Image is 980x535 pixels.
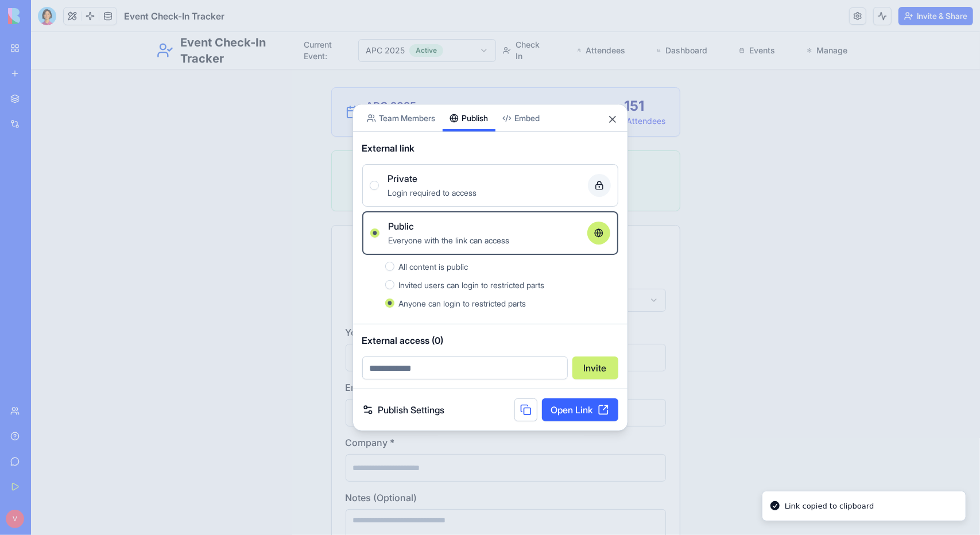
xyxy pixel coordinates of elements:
h1: Event Check-In Tracker [149,2,273,34]
button: All content is public [385,262,394,271]
button: PrivateLogin required to access [370,181,379,190]
a: Manage [769,2,823,34]
span: Current Event: [273,7,323,30]
div: Total People Counted [447,153,528,165]
span: [GEOGRAPHIC_DATA], [GEOGRAPHIC_DATA] [347,82,516,94]
button: PublicEveryone with the link can access [370,228,379,238]
span: External link [362,141,415,155]
div: 151 [447,133,528,153]
label: Your Name * [315,294,370,306]
span: Anyone can login to restricted parts [399,298,526,308]
h2: APC 2025 [335,66,551,82]
a: Dashboard [619,2,683,34]
a: Events [702,2,751,34]
button: Team Members [360,104,443,131]
span: Public [389,219,415,233]
button: Close [607,114,618,125]
a: Attendees [540,2,602,34]
span: Everyone with the link can access [389,235,510,245]
div: Self-Service Check-In [315,207,635,226]
span: Private [388,172,418,185]
button: Invite [572,356,618,379]
span: External access (0) [362,334,618,347]
button: Invited users can login to restricted parts [385,280,394,289]
label: Notes (Optional) [315,460,386,471]
div: Event Attendees [572,83,635,95]
a: Publish Settings [362,403,445,417]
p: Please enter your information to check in to the event [315,229,635,243]
a: Open Link [542,398,618,421]
a: Check In [465,2,521,34]
label: Company * [315,405,364,416]
span: Login required to access [388,188,477,197]
span: Invited users can login to restricted parts [399,280,545,290]
button: Publish [443,104,495,131]
div: 151 [572,65,635,83]
button: Embed [495,104,547,131]
button: Anyone can login to restricted parts [385,298,394,308]
span: All content is public [399,262,468,272]
label: Email Address * [315,350,384,361]
span: [DATE] [525,82,551,94]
